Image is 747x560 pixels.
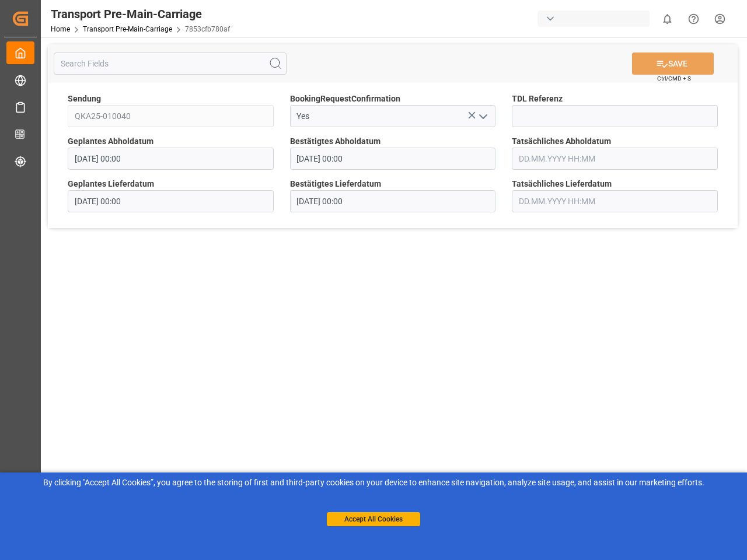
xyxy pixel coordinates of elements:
button: Accept All Cookies [327,512,420,526]
input: DD.MM.YYYY HH:MM [512,148,718,170]
span: Geplantes Lieferdatum [68,178,154,190]
span: Sendung [68,93,101,105]
span: Tatsächliches Lieferdatum [512,178,612,190]
span: Bestätigtes Lieferdatum [290,178,381,190]
span: Ctrl/CMD + S [657,74,691,83]
div: By clicking "Accept All Cookies”, you agree to the storing of first and third-party cookies on yo... [8,477,739,489]
span: Bestätigtes Abholdatum [290,135,381,148]
span: Geplantes Abholdatum [68,135,153,148]
button: open menu [474,107,491,125]
input: DD.MM.YYYY HH:MM [290,148,496,170]
input: Search Fields [54,52,287,75]
input: DD.MM.YYYY HH:MM [68,190,274,212]
button: show 0 new notifications [654,6,680,32]
button: Help Center [680,6,707,32]
span: BookingRequestConfirmation [290,93,400,105]
a: Transport Pre-Main-Carriage [83,25,172,33]
button: SAVE [632,52,714,75]
span: TDL Referenz [512,93,563,105]
input: DD.MM.YYYY HH:MM [290,190,496,212]
input: DD.MM.YYYY HH:MM [512,190,718,212]
div: Transport Pre-Main-Carriage [51,5,230,23]
a: Home [51,25,70,33]
span: Tatsächliches Abholdatum [512,135,611,148]
input: DD.MM.YYYY HH:MM [68,148,274,170]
